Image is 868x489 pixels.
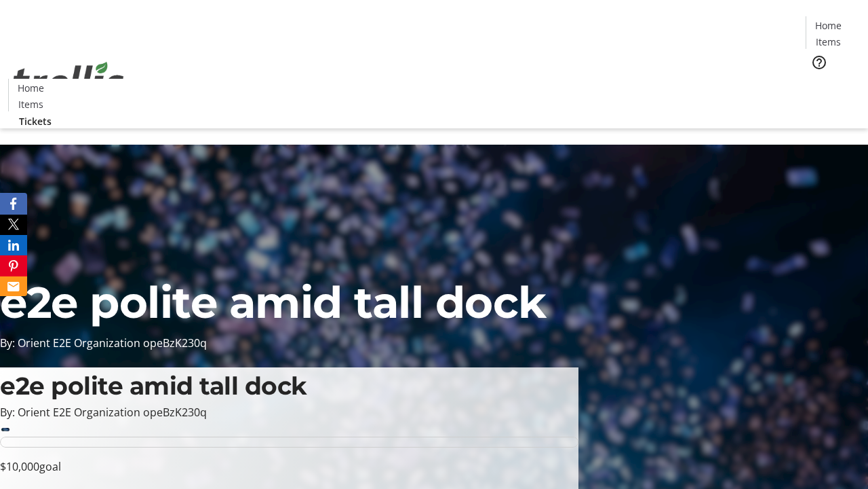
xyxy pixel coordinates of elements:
[806,18,850,33] a: Home
[815,18,842,33] span: Home
[816,79,849,93] span: Tickets
[8,114,62,128] a: Tickets
[8,47,129,115] img: Orient E2E Organization opeBzK230q's Logo
[806,35,850,49] a: Items
[816,35,841,49] span: Items
[806,79,860,93] a: Tickets
[9,97,52,111] a: Items
[806,49,833,76] button: Help
[18,97,43,111] span: Items
[9,81,52,95] a: Home
[19,114,52,128] span: Tickets
[18,81,44,95] span: Home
